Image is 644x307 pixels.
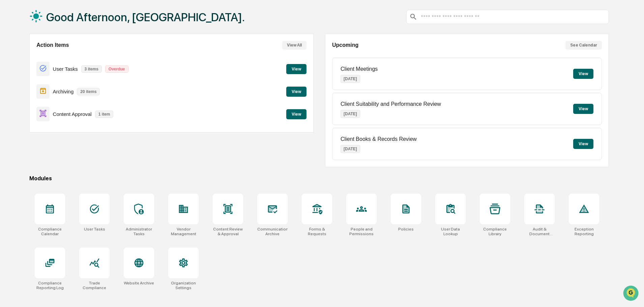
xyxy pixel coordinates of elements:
[573,69,593,79] button: View
[332,42,358,48] h2: Upcoming
[21,92,55,97] span: [PERSON_NAME]
[48,149,82,154] a: Powered byPylon
[286,111,306,117] a: View
[341,66,378,72] p: Client Meetings
[30,52,111,58] div: Start new chat
[81,65,102,73] p: 3 items
[105,73,123,82] button: See all
[7,133,12,139] div: 🔎
[168,281,199,290] div: Organization Settings
[7,14,123,25] p: How can we help?
[84,227,105,232] div: User Tasks
[286,88,306,94] a: View
[14,52,26,64] img: 8933085812038_c878075ebb4cc5468115_72.jpg
[302,227,332,236] div: Forms & Requests
[53,89,74,94] p: Archiving
[56,120,84,126] span: Attestations
[435,227,466,236] div: User Data Lookup
[36,42,69,48] h2: Action Items
[524,227,555,236] div: Audit & Document Logs
[286,109,306,119] button: View
[60,92,74,97] span: [DATE]
[7,120,12,126] div: 🖐️
[13,132,42,139] span: Data Lookup
[257,227,288,236] div: Communications Archive
[565,41,602,50] button: See Calendar
[95,111,114,118] p: 1 item
[7,85,18,96] img: Jordan Ford
[622,285,641,303] iframe: Open customer support
[7,75,45,80] div: Past conversations
[56,92,58,97] span: •
[573,104,593,114] button: View
[13,120,43,126] span: Preclearance
[569,227,599,236] div: Exception Reporting
[4,117,46,129] a: 🖐️Preclearance
[29,175,609,182] div: Modules
[35,227,65,236] div: Compliance Calendar
[398,227,414,232] div: Policies
[46,117,86,129] a: 🗄️Attestations
[341,75,360,83] p: [DATE]
[213,227,243,236] div: Content Review & Approval
[124,281,154,285] div: Website Archive
[168,227,199,236] div: Vendor Management
[49,120,54,126] div: 🗄️
[7,52,19,64] img: 1746055101610-c473b297-6a78-478c-a979-82029cc54cd1
[30,58,93,64] div: We're available if you need us!
[35,281,65,290] div: Compliance Reporting Log
[341,110,360,118] p: [DATE]
[18,31,111,38] input: Clear
[79,281,110,290] div: Trade Compliance
[480,227,510,236] div: Compliance Library
[53,111,92,117] p: Content Approval
[282,41,306,50] button: View All
[346,227,377,236] div: People and Permissions
[341,136,417,142] p: Client Books & Records Review
[46,10,245,24] h1: Good Afternoon, [GEOGRAPHIC_DATA].
[286,65,306,72] a: View
[67,149,82,154] span: Pylon
[115,54,123,62] button: Start new chat
[53,66,78,72] p: User Tasks
[105,65,128,73] p: Overdue
[124,227,154,236] div: Administrator Tasks
[286,87,306,97] button: View
[4,130,45,142] a: 🔎Data Lookup
[77,88,100,95] p: 20 items
[286,64,306,74] button: View
[573,139,593,149] button: View
[341,101,441,107] p: Client Suitability and Performance Review
[341,145,360,153] p: [DATE]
